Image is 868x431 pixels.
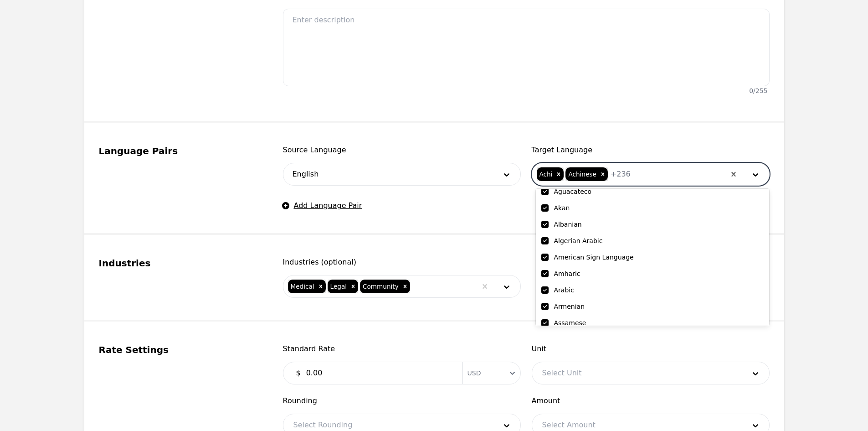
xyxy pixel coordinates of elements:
span: Rounding [283,395,521,406]
div: Remove Achinese [598,167,608,181]
div: Achi [537,167,554,181]
label: Assamese [554,318,586,327]
span: Target Language [532,145,770,156]
input: 0.00 [301,364,457,382]
legend: Language Pairs [99,145,261,157]
span: Amount [532,395,770,406]
label: Armenian [554,302,585,311]
button: Add Language Pair [283,200,362,211]
div: Remove Legal [348,280,358,293]
span: Source Language [283,145,521,156]
label: Arabic [554,286,574,295]
div: Medical [288,280,316,293]
legend: Industries [99,257,261,270]
div: Community [360,280,400,293]
label: Aguacateco [554,187,592,196]
div: Remove Community [400,280,410,293]
div: Achinese [565,167,597,181]
div: Remove Medical [316,280,326,293]
span: Industries (optional) [283,257,521,268]
span: + 236 [611,169,631,180]
label: Amharic [554,269,580,278]
div: 0 / 255 [749,86,767,95]
div: Remove Achi [554,167,564,181]
legend: Rate Settings [99,343,261,356]
label: Akan [554,203,570,213]
div: Legal [328,280,348,293]
span: Unit [532,343,770,354]
label: American Sign Language [554,253,634,262]
span: $ [296,368,301,379]
span: Standard Rate [283,343,521,354]
label: Algerian Arabic [554,236,603,245]
label: Albanian [554,220,582,229]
